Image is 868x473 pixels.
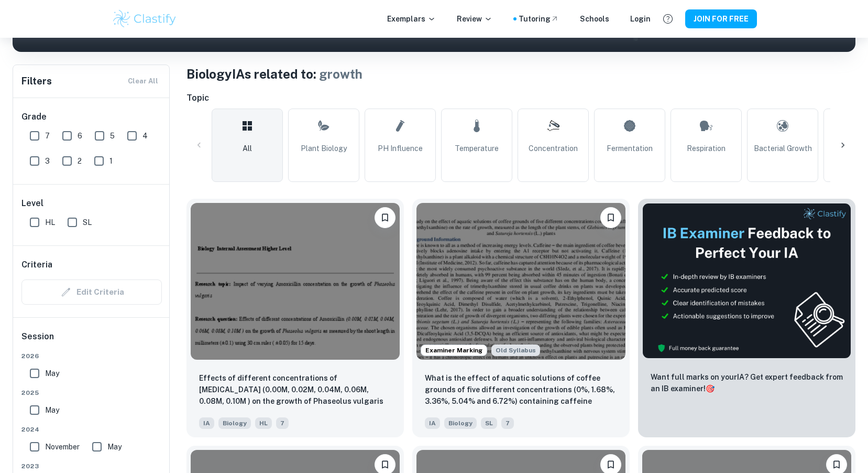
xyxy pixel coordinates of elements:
[600,207,621,228] button: Please log in to bookmark exemplars
[112,8,178,29] img: Clastify logo
[519,13,559,25] a: Tutoring
[425,372,617,408] p: What is the effect of aquatic solutions of coffee grounds of five different concentrations (0%, 1...
[481,417,497,429] span: SL
[580,13,609,25] a: Schools
[529,143,578,154] span: Concentration
[45,217,55,228] span: HL
[21,259,52,271] h6: Criteria
[107,441,122,453] span: May
[412,199,630,437] a: Examiner MarkingStarting from the May 2025 session, the Biology IA requirements have changed. It'...
[607,143,653,154] span: Fermentation
[754,143,812,154] span: Bacterial Growth
[491,345,540,356] div: Starting from the May 2025 session, the Biology IA requirements have changed. It's OK to refer to...
[186,64,855,83] h1: Biology IAs related to:
[218,417,251,429] span: Biology
[83,217,92,228] span: SL
[78,130,82,142] span: 6
[21,461,162,471] span: 2023
[45,155,50,167] span: 3
[276,417,289,429] span: 7
[642,203,851,359] img: Thumbnail
[191,203,400,360] img: Biology IA example thumbnail: Effects of different concentrations of A
[425,417,440,429] span: IA
[685,9,757,28] button: JOIN FOR FREE
[45,130,50,142] span: 7
[706,384,715,393] span: 🎯
[78,155,82,167] span: 2
[651,371,843,394] p: Want full marks on your IA ? Get expert feedback from an IB examiner!
[186,199,404,437] a: Please log in to bookmark exemplarsEffects of different concentrations of Amoxicillin (0.00M, 0.0...
[21,111,162,123] h6: Grade
[416,203,625,360] img: Biology IA example thumbnail: What is the effect of aquatic solutions
[45,404,59,416] span: May
[243,143,252,154] span: All
[45,368,59,379] span: May
[659,10,677,28] button: Help and Feedback
[21,197,162,210] h6: Level
[21,351,162,361] span: 2026
[687,143,726,154] span: Respiration
[186,92,855,104] h6: Topic
[375,207,395,228] button: Please log in to bookmark exemplars
[319,67,362,81] span: growth
[501,417,514,429] span: 7
[444,417,477,429] span: Biology
[301,143,347,154] span: Plant Biology
[142,130,148,142] span: 4
[21,425,162,434] span: 2024
[21,74,52,89] h6: Filters
[491,345,540,356] span: Old Syllabus
[378,143,423,154] span: pH Influence
[110,130,115,142] span: 5
[255,417,272,429] span: HL
[199,417,214,429] span: IA
[199,372,391,408] p: Effects of different concentrations of Amoxicillin (0.00M, 0.02M, 0.04M, 0.06M, 0.08M, 0.10M ) on...
[455,143,499,154] span: Temperature
[457,13,492,25] p: Review
[387,13,436,25] p: Exemplars
[109,155,113,167] span: 1
[638,199,855,437] a: ThumbnailWant full marks on yourIA? Get expert feedback from an IB examiner!
[45,441,80,453] span: November
[421,346,487,355] span: Examiner Marking
[21,279,162,305] div: Criteria filters are unavailable when searching by topic
[21,388,162,397] span: 2025
[21,330,162,351] h6: Session
[630,13,651,25] a: Login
